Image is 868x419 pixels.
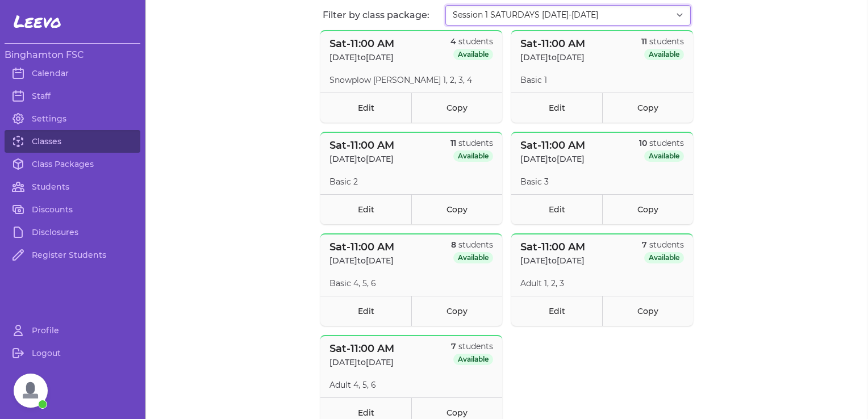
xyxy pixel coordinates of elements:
[323,9,445,22] p: Filter by class package:
[5,48,140,62] h3: Binghamton FSC
[511,93,602,123] a: Edit
[5,130,140,153] a: Classes
[451,240,456,250] span: 8
[450,36,493,47] p: students
[641,36,647,47] span: 11
[329,379,376,391] p: Adult 4, 5, 6
[520,255,585,266] p: [DATE] to [DATE]
[602,93,693,123] a: Copy
[520,74,547,86] p: Basic 1
[5,175,140,198] a: Students
[5,198,140,221] a: Discounts
[644,49,684,60] span: Available
[320,296,411,326] a: Edit
[320,194,411,224] a: Edit
[451,341,493,352] p: students
[450,36,456,47] span: 4
[329,357,394,368] p: [DATE] to [DATE]
[641,36,684,47] p: students
[450,137,493,149] p: students
[329,153,394,165] p: [DATE] to [DATE]
[520,239,585,255] p: Sat - 11:00 AM
[520,36,585,52] p: Sat - 11:00 AM
[511,296,602,326] a: Edit
[329,52,394,63] p: [DATE] to [DATE]
[453,354,493,365] span: Available
[5,85,140,107] a: Staff
[329,341,394,357] p: Sat - 11:00 AM
[14,374,48,408] div: Open chat
[329,74,472,86] p: Snowplow [PERSON_NAME] 1, 2, 3, 4
[602,194,693,224] a: Copy
[520,278,564,289] p: Adult 1, 2, 3
[329,137,394,153] p: Sat - 11:00 AM
[411,194,502,224] a: Copy
[320,93,411,123] a: Edit
[520,137,585,153] p: Sat - 11:00 AM
[453,252,493,263] span: Available
[453,150,493,162] span: Available
[639,138,647,148] span: 10
[329,176,358,187] p: Basic 2
[450,138,456,148] span: 11
[644,252,684,263] span: Available
[329,36,394,52] p: Sat - 11:00 AM
[520,52,585,63] p: [DATE] to [DATE]
[329,255,394,266] p: [DATE] to [DATE]
[5,107,140,130] a: Settings
[5,153,140,175] a: Class Packages
[451,239,493,250] p: students
[5,221,140,244] a: Disclosures
[602,296,693,326] a: Copy
[5,319,140,342] a: Profile
[451,341,456,351] span: 7
[5,342,140,364] a: Logout
[329,278,376,289] p: Basic 4, 5, 6
[520,176,549,187] p: Basic 3
[511,194,602,224] a: Edit
[642,239,684,250] p: students
[644,150,684,162] span: Available
[642,240,647,250] span: 7
[453,49,493,60] span: Available
[5,62,140,85] a: Calendar
[329,239,394,255] p: Sat - 11:00 AM
[5,244,140,266] a: Register Students
[411,93,502,123] a: Copy
[411,296,502,326] a: Copy
[520,153,585,165] p: [DATE] to [DATE]
[14,11,61,32] span: Leevo
[639,137,684,149] p: students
